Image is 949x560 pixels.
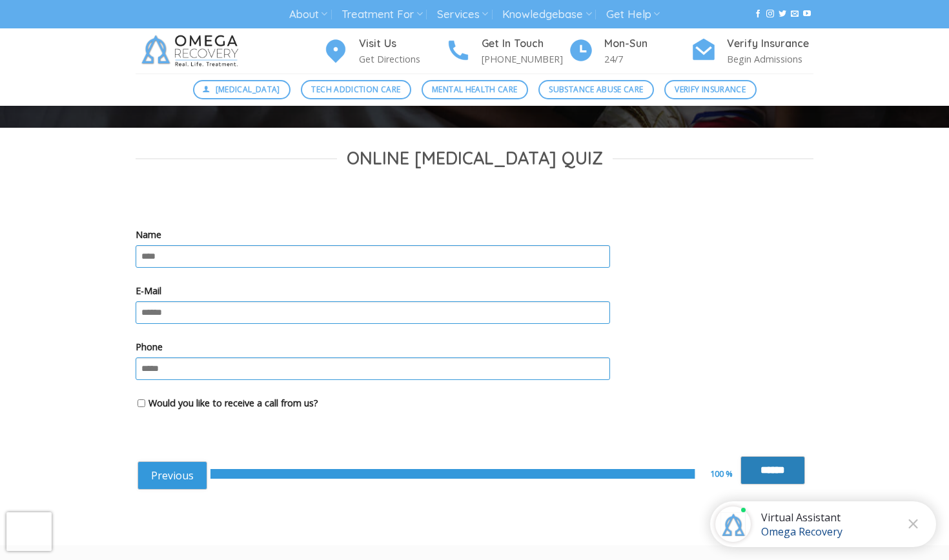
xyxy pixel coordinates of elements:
[311,83,400,95] span: Tech Addiction Care
[482,35,568,52] h4: Get In Touch
[136,339,813,354] label: Phone
[136,28,249,74] img: Omega Recovery
[289,3,327,26] a: About
[606,3,660,26] a: Get Help
[604,52,691,66] p: 24/7
[138,461,207,490] a: Previous
[803,10,811,19] a: Follow on YouTube
[323,35,445,67] a: Visit Us Get Directions
[422,80,528,99] a: Mental Health Care
[445,35,568,67] a: Get In Touch [PHONE_NUMBER]
[359,52,445,66] p: Get Directions
[216,83,280,95] span: [MEDICAL_DATA]
[664,80,757,99] a: Verify Insurance
[727,52,813,66] p: Begin Admissions
[727,35,813,52] h4: Verify Insurance
[710,467,740,481] div: 100 %
[779,10,786,19] a: Follow on Twitter
[604,35,691,52] h4: Mon-Sun
[754,10,762,19] a: Follow on Facebook
[766,10,774,19] a: Follow on Instagram
[342,3,422,26] a: Treatment For
[502,3,591,26] a: Knowledgebase
[538,80,654,99] a: Substance Abuse Care
[437,3,488,26] a: Services
[549,83,643,95] span: Substance Abuse Care
[791,10,799,19] a: Send us an email
[136,227,813,242] label: Name
[6,512,52,551] iframe: reCAPTCHA
[432,83,517,95] span: Mental Health Care
[359,35,445,52] h4: Visit Us
[482,52,568,66] p: [PHONE_NUMBER]
[301,80,411,99] a: Tech Addiction Care
[691,35,813,67] a: Verify Insurance Begin Admissions
[347,147,603,170] span: Online [MEDICAL_DATA] Quiz
[148,395,318,410] label: Would you like to receive a call from us?
[675,83,746,95] span: Verify Insurance
[193,80,291,99] a: [MEDICAL_DATA]
[136,283,813,298] label: E-Mail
